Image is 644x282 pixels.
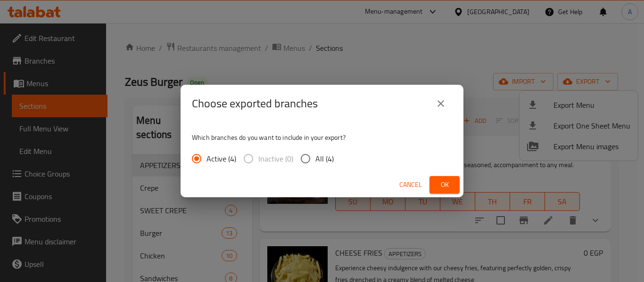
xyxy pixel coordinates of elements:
[429,176,460,193] button: Ok
[315,153,334,164] span: All (4)
[192,96,318,111] h2: Choose exported branches
[437,179,452,191] span: Ok
[396,176,426,193] button: Cancel
[399,179,422,191] span: Cancel
[258,153,293,164] span: Inactive (0)
[192,133,452,142] p: Which branches do you want to include in your export?
[206,153,236,164] span: Active (4)
[429,92,452,115] button: close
